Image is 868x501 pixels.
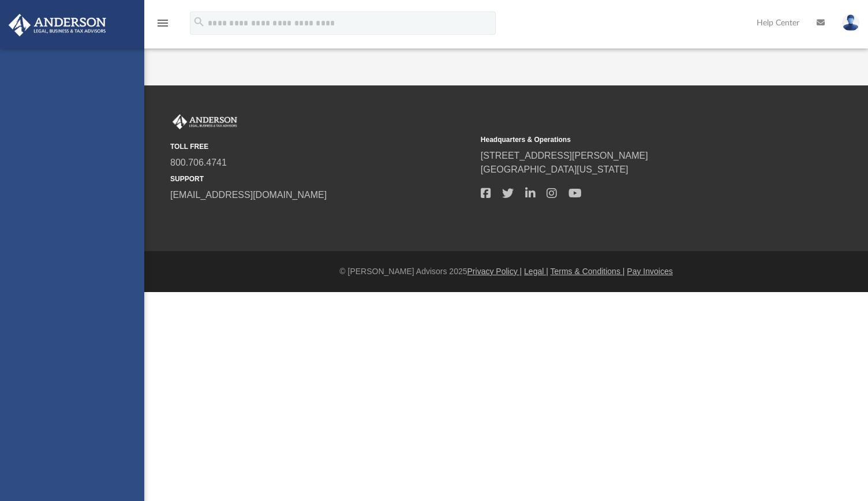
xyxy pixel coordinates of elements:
a: Legal | [524,267,548,276]
img: Anderson Advisors Platinum Portal [170,114,240,129]
a: menu [156,22,170,30]
i: search [193,16,205,28]
div: © [PERSON_NAME] Advisors 2025 [144,266,868,278]
a: Pay Invoices [627,267,672,276]
small: TOLL FREE [170,141,473,152]
small: SUPPORT [170,174,473,184]
a: [GEOGRAPHIC_DATA][US_STATE] [481,164,628,174]
a: 800.706.4741 [170,158,227,167]
a: Terms & Conditions | [551,267,625,276]
small: Headquarters & Operations [481,134,783,145]
img: User Pic [842,14,859,31]
a: Privacy Policy | [467,267,522,276]
i: menu [156,16,170,30]
img: Anderson Advisors Platinum Portal [5,14,110,36]
a: [EMAIL_ADDRESS][DOMAIN_NAME] [170,190,327,200]
a: [STREET_ADDRESS][PERSON_NAME] [481,151,648,160]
